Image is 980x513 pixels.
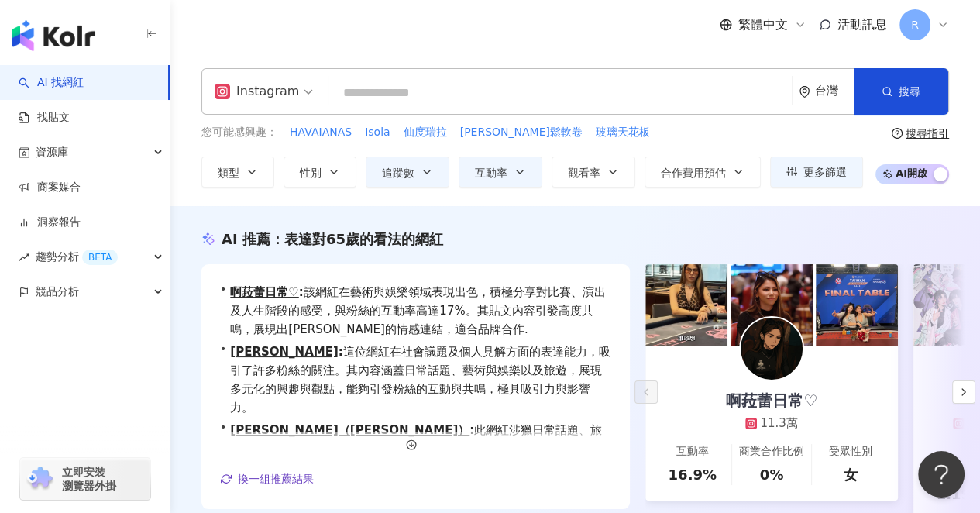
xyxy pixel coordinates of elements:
[799,86,810,98] span: environment
[290,125,352,140] span: HAVAIANAS
[738,16,788,33] span: 繁體中文
[645,346,898,501] a: 啊菈蕾日常♡11.3萬互動率16.9%商業合作比例0%受眾性別女
[854,68,948,115] button: 搜尋
[760,415,797,432] div: 11.3萬
[19,110,70,126] a: 找貼文
[710,390,833,411] div: 啊菈蕾日常♡
[300,167,322,179] span: 性別
[815,84,854,98] div: 台灣
[645,264,727,346] img: post-image
[220,467,315,491] button: 換一組推薦結果
[220,421,611,477] div: •
[222,229,443,249] div: AI 推薦 ：
[299,285,304,299] span: :
[82,250,118,265] div: BETA
[739,444,804,460] div: 商業合作比例
[230,421,611,477] span: 此網紅涉獵日常話題、旅遊及感情等多元內容，能引發粉絲高互動，特別在婚禮與感情話題上表現優秀，適合品牌塑造親密感。
[19,75,84,91] a: searchAI 找網紅
[218,167,239,179] span: 類型
[230,345,338,359] a: [PERSON_NAME]
[552,157,635,188] button: 觀看率
[899,85,920,98] span: 搜尋
[230,285,298,299] a: 啊菈蕾日常♡
[404,125,447,140] span: 仙度瑞拉
[731,264,813,346] img: post-image
[816,264,898,346] img: post-image
[596,125,650,140] span: 玻璃天花板
[36,274,79,309] span: 競品分析
[668,465,716,484] div: 16.9%
[62,465,116,493] span: 立即安裝 瀏覽器外掛
[568,167,600,179] span: 觀看率
[911,16,919,33] span: R
[284,231,443,247] span: 表達對65歲的看法的網紅
[459,124,583,141] button: [PERSON_NAME]鬆軟卷
[803,166,847,178] span: 更多篩選
[837,17,887,32] span: 活動訊息
[365,125,390,140] span: Isola
[906,127,949,139] div: 搜尋指引
[366,157,449,188] button: 追蹤數
[645,157,761,188] button: 合作費用預估
[36,239,118,274] span: 趨勢分析
[20,458,150,500] a: chrome extension立即安裝 瀏覽器外掛
[382,167,414,179] span: 追蹤數
[459,157,542,188] button: 互動率
[364,124,390,141] button: Isola
[403,124,448,141] button: 仙度瑞拉
[19,180,81,195] a: 商案媒合
[25,467,55,491] img: chrome extension
[230,283,611,339] span: 該網紅在藝術與娛樂領域表現出色，積極分享對比賽、演出及人生階段的感受，與粉絲的互動率高達17%。其貼文內容引發高度共鳴，展現出[PERSON_NAME]的情感連結，適合品牌合作.
[215,79,299,104] div: Instagram
[475,167,507,179] span: 互動率
[892,128,903,139] span: question-circle
[201,157,274,188] button: 類型
[238,473,314,485] span: 換一組推薦結果
[220,283,611,339] div: •
[918,451,965,498] iframe: Help Scout Beacon - Open
[19,252,29,263] span: rise
[201,125,277,140] span: 您可能感興趣：
[36,135,68,170] span: 資源庫
[676,444,709,460] div: 互動率
[460,125,583,140] span: [PERSON_NAME]鬆軟卷
[220,343,611,417] div: •
[829,444,872,460] div: 受眾性別
[12,20,95,51] img: logo
[230,343,611,417] span: 這位網紅在社會議題及個人見解方面的表達能力，吸引了許多粉絲的關注。其內容涵蓋日常話題、藝術與娛樂以及旅遊，展現多元化的興趣與觀點，能夠引發粉絲的互動與共鳴，極具吸引力與影響力。
[741,318,803,380] img: KOL Avatar
[339,345,343,359] span: :
[844,465,858,484] div: 女
[19,215,81,230] a: 洞察報告
[760,465,784,484] div: 0%
[661,167,726,179] span: 合作費用預估
[469,423,474,437] span: :
[230,423,469,437] a: [PERSON_NAME]（[PERSON_NAME]）
[595,124,651,141] button: 玻璃天花板
[284,157,356,188] button: 性別
[770,157,863,188] button: 更多篩選
[289,124,352,141] button: HAVAIANAS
